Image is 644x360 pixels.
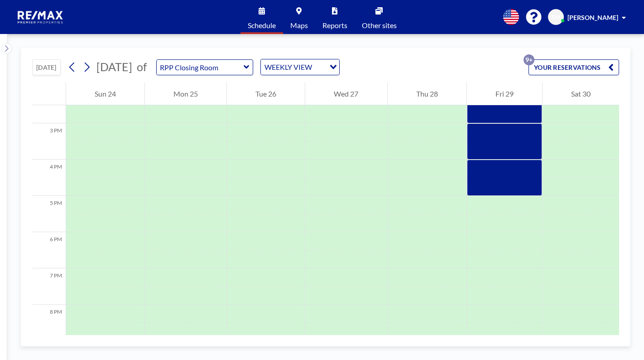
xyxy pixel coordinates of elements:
[388,83,466,105] div: Thu 28
[32,196,66,232] div: 5 PM
[467,83,542,105] div: Fri 29
[567,14,618,21] span: [PERSON_NAME]
[157,60,244,75] input: RPP Closing Room
[248,22,276,29] span: Schedule
[32,87,66,123] div: 2 PM
[32,268,66,305] div: 7 PM
[14,8,67,26] img: organization-logo
[529,59,619,75] button: YOUR RESERVATIONS9+
[137,60,147,74] span: of
[263,61,314,73] span: WEEKLY VIEW
[315,61,324,73] input: Search for option
[145,83,226,105] div: Mon 25
[261,59,339,75] div: Search for option
[96,60,132,73] span: [DATE]
[32,123,66,160] div: 3 PM
[524,54,534,65] p: 9+
[227,83,305,105] div: Tue 26
[290,22,308,29] span: Maps
[66,83,144,105] div: Sun 24
[322,22,347,29] span: Reports
[32,160,66,196] div: 4 PM
[305,83,387,105] div: Wed 27
[32,305,66,341] div: 8 PM
[362,22,397,29] span: Other sites
[552,13,560,21] span: SH
[32,232,66,268] div: 6 PM
[32,59,61,75] button: [DATE]
[543,83,619,105] div: Sat 30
